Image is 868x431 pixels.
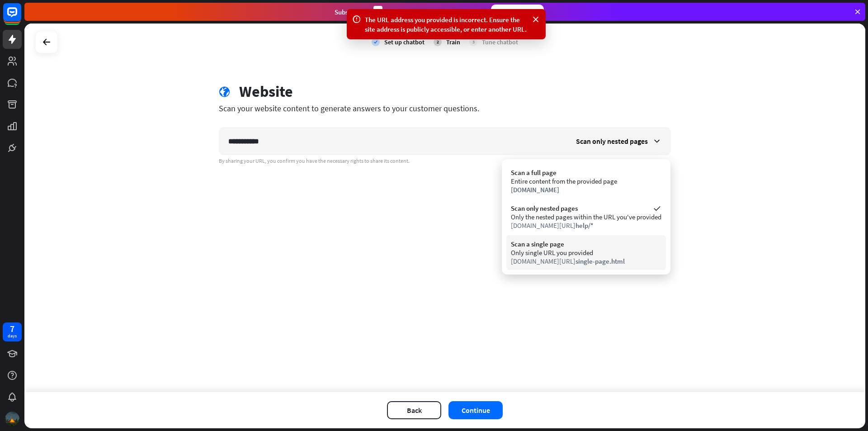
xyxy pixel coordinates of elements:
div: [DOMAIN_NAME][URL] [511,257,661,265]
button: Open LiveChat chat widget [7,4,34,31]
span: Scan only nested pages [576,137,648,146]
div: The URL address you provided is incorrect. Ensure the site address is publicly accessible, or ent... [365,15,528,34]
div: Scan your website content to generate answers to your customer questions. [219,103,671,114]
div: Only the nested pages within the URL you've provided [511,213,661,221]
div: Scan a full page [511,168,661,177]
a: 7 days [3,322,22,341]
div: Entire content from the provided page [511,177,661,185]
span: [DOMAIN_NAME] [511,185,559,194]
div: Subscribe in days to get your first month for $1 [335,6,484,18]
div: Subscribe now [491,5,544,19]
button: Back [387,401,441,419]
span: single-page.html [576,257,625,265]
div: 7 [10,325,14,333]
span: help/* [576,221,594,230]
div: Set up chatbot [384,38,425,46]
div: Scan only nested pages [511,204,661,213]
div: 3 [373,6,382,18]
button: Continue [448,401,503,419]
div: [DOMAIN_NAME][URL] [511,221,661,230]
div: Scan a single page [511,240,661,248]
div: Tune chatbot [482,38,518,46]
div: Website [239,82,293,101]
i: globe [219,86,230,98]
div: 3 [469,38,477,46]
i: check [372,38,380,46]
div: Only single URL you provided [511,248,661,257]
div: Train [446,38,460,46]
div: 2 [434,38,442,46]
div: days [8,333,17,339]
div: By sharing your URL, you confirm you have the necessary rights to share its content. [219,157,671,165]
